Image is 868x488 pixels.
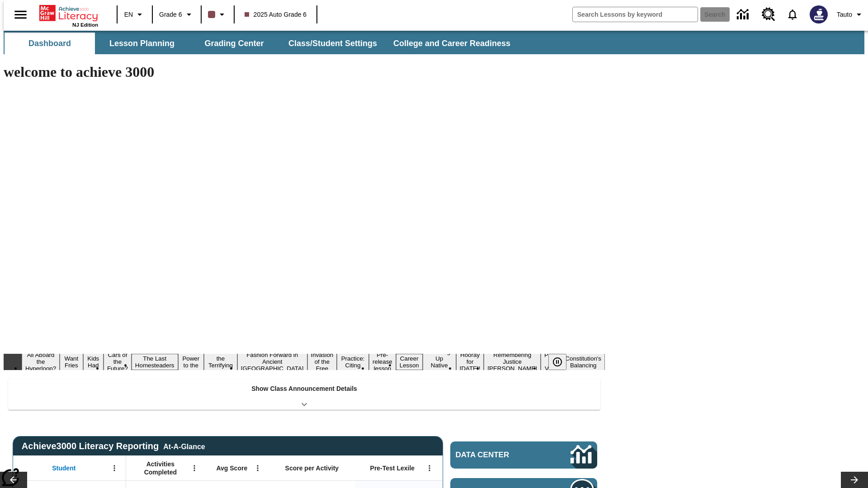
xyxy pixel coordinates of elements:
button: College and Career Readiness [386,33,518,54]
button: Slide 17 The Constitution's Balancing Act [561,347,605,377]
a: Home [39,4,98,22]
img: Avatar [810,5,828,23]
a: Data Center [450,441,597,469]
span: Achieve3000 Literacy Reporting [22,441,205,451]
button: Slide 7 Attack of the Terrifying Tomatoes [204,347,237,377]
a: Data Center [731,2,756,27]
a: Notifications [781,3,804,26]
div: SubNavbar [4,33,519,54]
button: Class/Student Settings [281,33,384,54]
button: Slide 6 Solar Power to the People [178,347,204,377]
div: Show Class Announcement Details [8,379,600,410]
button: Lesson carousel, Next [841,472,868,488]
span: Avg Score [216,464,247,472]
button: Profile/Settings [833,6,868,23]
button: Pause [548,354,566,370]
div: Home [39,3,98,28]
button: Slide 14 Hooray for Constitution Day! [456,350,484,373]
button: Slide 13 Cooking Up Native Traditions [423,347,456,377]
span: Data Center [456,450,540,460]
button: Slide 4 Cars of the Future? [104,350,132,373]
span: Score per Activity [285,464,339,472]
button: Dashboard [5,33,95,54]
button: Open side menu [7,1,34,28]
h1: welcome to achieve 3000 [4,64,605,80]
button: Open Menu [423,461,436,475]
input: search field [573,7,698,22]
span: Grade 6 [159,10,182,19]
button: Grade: Grade 6, Select a grade [156,6,198,23]
div: SubNavbar [4,31,864,54]
button: Grading Center [189,33,279,54]
span: Pre-Test Lexile [370,464,415,472]
button: Slide 5 The Last Homesteaders [132,354,178,370]
button: Class color is dark brown. Change class color [204,6,231,23]
button: Open Menu [108,461,121,475]
button: Slide 15 Remembering Justice O'Connor [484,350,541,373]
button: Slide 8 Fashion Forward in Ancient Rome [237,350,307,373]
button: Slide 2 Do You Want Fries With That? [60,340,83,384]
button: Lesson Planning [97,33,187,54]
button: Slide 11 Pre-release lesson [369,350,396,373]
span: EN [124,10,133,19]
div: At-A-Glance [163,441,205,451]
button: Open Menu [251,461,264,475]
span: 2025 Auto Grade 6 [245,10,307,19]
div: Pause [548,354,576,370]
span: NJ Edition [72,22,98,28]
button: Slide 9 The Invasion of the Free CD [307,343,337,380]
button: Open Menu [188,461,201,475]
p: Show Class Announcement Details [251,384,357,394]
a: Resource Center, Will open in new tab [756,2,781,27]
button: Slide 3 Dirty Jobs Kids Had To Do [83,340,104,384]
span: Student [52,464,75,472]
span: Tauto [837,10,852,19]
button: Slide 16 Point of View [541,350,561,373]
button: Slide 12 Career Lesson [396,354,423,370]
button: Select a new avatar [804,3,833,26]
button: Slide 10 Mixed Practice: Citing Evidence [337,347,369,377]
span: Activities Completed [131,460,190,476]
button: Slide 1 All Aboard the Hyperloop? [22,350,60,373]
button: Language: EN, Select a language [120,6,149,23]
